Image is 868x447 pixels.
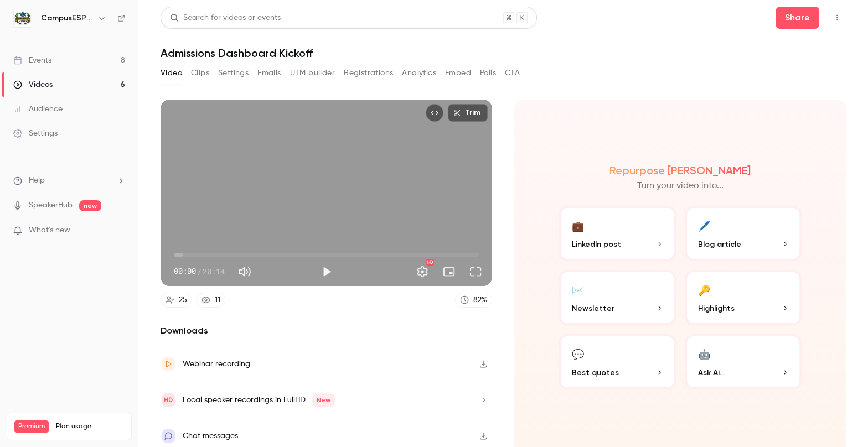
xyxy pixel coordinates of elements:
h1: Admissions Dashboard Kickoff [161,46,846,60]
div: 🤖 [698,345,710,362]
div: Settings [13,128,58,139]
div: Local speaker recordings in FullHD [183,393,335,407]
h2: Repurpose [PERSON_NAME] [609,164,751,177]
button: 🔑Highlights [685,270,802,325]
img: CampusESP Academy [14,9,32,27]
button: Turn on miniplayer [438,261,460,283]
button: Clips [191,64,209,82]
button: Settings [218,64,249,82]
span: Plan usage [56,422,125,431]
div: Audience [13,103,63,115]
div: Webinar recording [183,357,250,371]
button: Polls [480,64,496,82]
div: 00:00 [174,266,225,277]
button: CTA [505,64,520,82]
div: 🔑 [698,281,710,298]
div: 💼 [572,217,584,234]
div: Events [13,55,51,66]
div: HD [426,259,434,266]
a: 25 [161,293,192,308]
a: SpeakerHub [29,200,73,211]
span: 00:00 [174,266,196,277]
span: Best quotes [572,367,619,378]
div: ✉️ [572,281,584,298]
button: Trim [448,104,488,122]
h6: CampusESP Academy [41,13,93,24]
p: Turn your video into... [637,179,724,193]
button: Video [161,64,182,82]
div: 82 % [473,294,487,306]
button: Analytics [402,64,436,82]
button: Share [776,7,819,29]
button: Emails [257,64,281,82]
div: Search for videos or events [170,12,281,24]
button: 💼LinkedIn post [559,206,676,261]
span: Ask Ai... [698,367,725,378]
button: Full screen [464,261,487,283]
div: Chat messages [183,429,238,443]
button: 🖊️Blog article [685,206,802,261]
div: 🖊️ [698,217,710,234]
div: Videos [13,79,53,90]
div: 💬 [572,345,584,362]
button: Play [316,261,338,283]
button: 💬Best quotes [559,334,676,389]
button: UTM builder [290,64,335,82]
button: Settings [411,261,433,283]
button: Registrations [344,64,393,82]
span: Help [29,175,45,186]
span: What's new [29,225,70,236]
span: Premium [14,420,49,433]
button: ✉️Newsletter [559,270,676,325]
span: / [197,266,201,277]
li: help-dropdown-opener [13,175,125,186]
div: 11 [215,294,220,306]
a: 11 [197,293,225,308]
span: LinkedIn post [572,238,621,250]
span: new [79,200,101,211]
button: Embed [445,64,471,82]
button: Embed video [426,104,443,122]
button: Top Bar Actions [828,9,846,27]
a: 82% [455,293,492,308]
h2: Downloads [161,324,492,337]
button: 🤖Ask Ai... [685,334,802,389]
span: Newsletter [572,303,614,314]
span: 20:14 [203,266,225,277]
span: Highlights [698,303,735,314]
button: Mute [234,261,256,283]
span: New [312,393,335,407]
div: 25 [179,294,187,306]
span: Blog article [698,238,741,250]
